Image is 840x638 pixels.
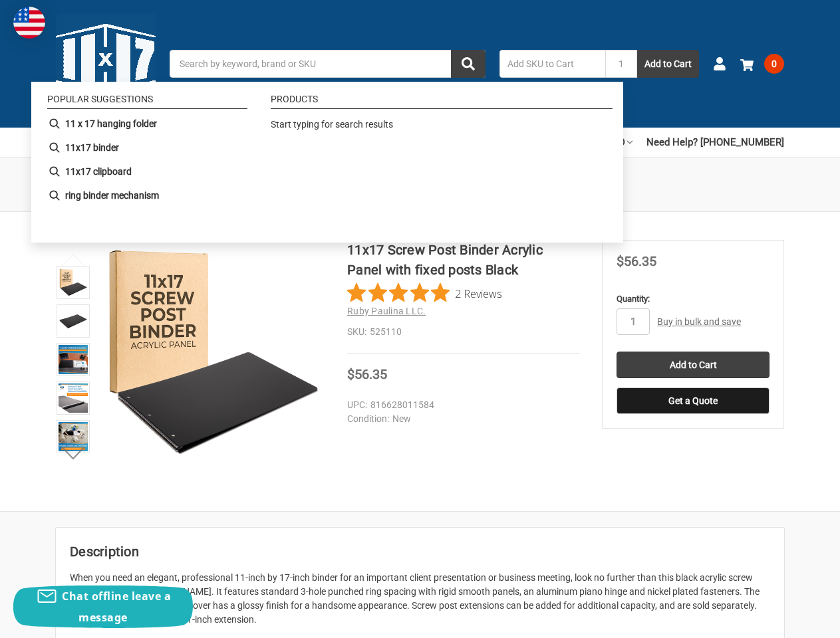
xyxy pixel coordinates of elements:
[65,117,157,131] b: 11 x 17 hanging folder
[53,439,94,466] button: Next
[13,7,45,39] img: duty and tax information for United States
[101,240,325,464] img: 11x17 Screw Post Binder Acrylic Panel with fixed posts Black
[347,412,389,426] dt: Condition:
[617,387,770,414] button: Get a Quote
[42,112,253,136] li: 11 x 17 hanging folder
[42,136,253,159] li: 11x17 binder
[347,325,366,339] dt: SKU:
[13,585,193,628] button: Chat offline leave a message
[47,94,247,109] li: Popular suggestions
[617,292,770,306] label: Quantity:
[455,283,502,303] span: 2 Reviews
[347,240,580,280] h1: 11x17 Screw Post Binder Acrylic Panel with fixed posts Black
[70,542,770,562] h2: Description
[62,589,171,625] span: Chat offline leave a message
[657,316,741,327] a: Buy in bulk and save
[617,352,770,378] input: Add to Cart
[764,54,784,74] span: 0
[53,247,94,273] button: Previous
[347,398,367,412] dt: UPC:
[347,398,574,412] dd: 816628011584
[646,128,784,157] a: Need Help? [PHONE_NUMBER]
[347,366,387,382] span: $56.35
[56,14,156,114] img: 11x17.com
[347,325,580,339] dd: 525110
[59,422,88,451] img: 11x17 Screw Post Binder Acrylic Panel with fixed posts Black
[70,571,770,627] p: When you need an elegant, professional 11-inch by 17-inch binder for an important client presenta...
[271,94,613,109] li: Products
[271,118,607,139] div: Start typing for search results
[59,306,88,336] img: 11x17 Screw Post Binder Acrylic Panel with fixed posts Black
[65,189,159,203] b: ring binder mechanism
[65,141,119,155] b: 11x17 binder
[42,183,253,207] li: ring binder mechanism
[637,50,699,78] button: Add to Cart
[59,345,88,374] img: Ruby Paulina 11x17 1" Angle-D Ring, White Acrylic Binder (515180)
[740,47,784,81] a: 0
[347,412,574,426] dd: New
[42,159,253,183] li: 11x17 clipboard
[65,165,132,179] b: 11x17 clipboard
[499,50,605,78] input: Add SKU to Cart
[347,283,502,303] button: Rated 5 out of 5 stars from 2 reviews. Jump to reviews.
[59,268,88,297] img: 11x17 Screw Post Binder Acrylic Panel with fixed posts Black
[31,82,623,243] div: Instant Search Results
[347,306,426,316] a: Ruby Paulina LLC.
[617,253,656,269] span: $56.35
[59,383,88,413] img: 11x17 Screw Post Binder Acrylic Panel with fixed posts Black
[170,50,486,78] input: Search by keyword, brand or SKU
